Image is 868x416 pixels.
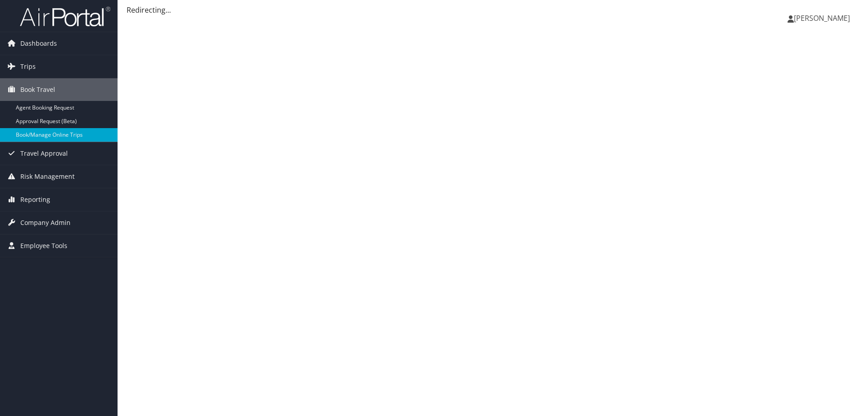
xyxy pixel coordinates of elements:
[20,32,57,55] span: Dashboards
[20,78,55,101] span: Book Travel
[127,5,859,15] div: Redirecting...
[20,142,68,165] span: Travel Approval
[20,55,36,78] span: Trips
[20,6,110,27] img: airportal-logo.png
[20,211,71,234] span: Company Admin
[20,165,75,188] span: Risk Management
[20,234,67,257] span: Employee Tools
[788,5,859,32] a: [PERSON_NAME]
[794,13,850,23] span: [PERSON_NAME]
[20,188,50,211] span: Reporting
